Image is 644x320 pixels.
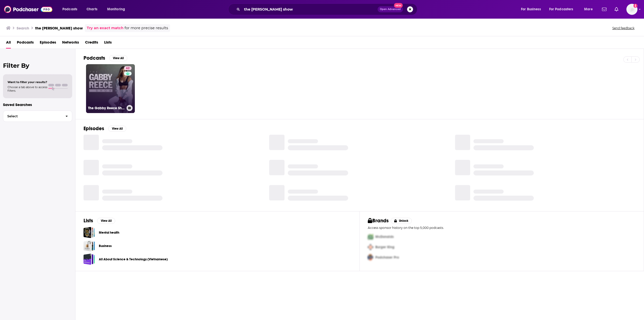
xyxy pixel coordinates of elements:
button: View All [97,218,115,224]
a: Episodes [40,38,56,49]
span: Logged in as Ashley_Beenen [626,4,637,15]
span: McDonalds [375,235,394,239]
span: New [394,3,403,8]
span: For Podcasters [549,6,573,13]
input: Search podcasts, credits, & more... [242,5,378,13]
span: Charts [87,6,97,13]
a: Lists [104,38,112,49]
h3: Search [17,26,29,30]
span: Choose a tab above to access filters. [8,85,47,92]
img: Third Pro Logo [366,252,375,263]
h2: Filter By [3,62,72,69]
a: All About Science & Technology (Vietnamese) [84,254,95,265]
svg: Add a profile image [633,4,637,8]
span: Podchaser Pro [375,255,399,260]
span: for more precise results [125,25,168,31]
a: EpisodesView All [84,125,126,132]
a: Networks [62,38,79,49]
button: open menu [104,5,132,13]
button: Unlock [391,218,412,224]
h2: Episodes [84,125,104,132]
a: All About Science & Technology (Vietnamese) [99,257,168,262]
p: Saved Searches [3,102,72,107]
h3: The Gabby Reece Show [88,106,125,110]
p: Access sponsor history on the top 5,000 podcasts. [368,226,636,230]
h2: Podcasts [84,55,105,61]
button: Show profile menu [626,4,637,15]
img: Second Pro Logo [366,242,375,252]
a: 62The Gabby Reece Show [86,64,135,113]
span: Want to filter your results? [8,80,47,84]
span: Monitoring [107,6,125,13]
button: View All [109,55,127,61]
a: Business [84,240,95,252]
a: Mental health [99,230,119,235]
span: Select [3,115,61,118]
img: Podchaser - Follow, Share and Rate Podcasts [4,5,52,14]
h2: Lists [84,218,93,224]
span: Podcasts [62,6,77,13]
button: View All [108,126,126,132]
button: Send feedback [611,26,636,30]
a: 62 [124,66,132,70]
a: Try an exact match [87,25,124,31]
span: More [584,6,593,13]
a: Credits [85,38,98,49]
span: For Business [521,6,541,13]
button: open menu [546,5,581,13]
span: Open Advanced [380,8,401,11]
a: Podcasts [17,38,34,49]
h3: the [PERSON_NAME] show [35,26,83,30]
a: Show notifications dropdown [600,5,609,14]
span: 62 [126,66,130,71]
a: Business [99,243,112,249]
a: All [6,38,11,49]
a: Charts [83,5,100,13]
span: Burger King [375,245,394,249]
a: ListsView All [84,218,115,224]
button: Select [3,111,72,122]
img: First Pro Logo [366,232,375,242]
button: open menu [517,5,547,13]
a: PodcastsView All [84,55,127,61]
button: open menu [581,5,599,13]
a: Mental health [84,227,95,238]
button: Open AdvancedNew [378,6,403,12]
div: Search podcasts, credits, & more... [233,4,422,15]
a: Show notifications dropdown [613,5,620,14]
button: open menu [59,5,84,13]
h2: Brands [368,218,389,224]
img: User Profile [626,4,637,15]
